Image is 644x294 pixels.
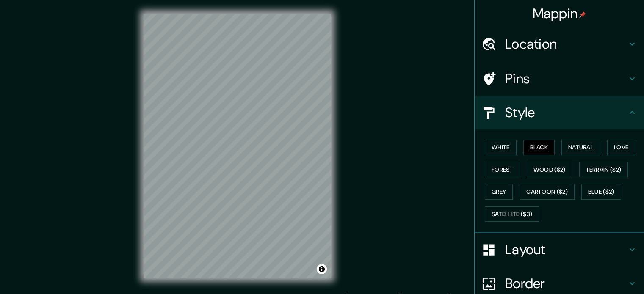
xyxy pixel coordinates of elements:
button: Blue ($2) [581,184,621,200]
div: Pins [475,62,644,96]
h4: Pins [505,70,627,87]
h4: Border [505,275,627,292]
h4: Mappin [533,5,586,22]
button: Grey [485,184,513,200]
button: Cartoon ($2) [520,184,575,200]
h4: Location [505,36,627,52]
div: Location [475,27,644,61]
h4: Layout [505,241,627,258]
h4: Style [505,104,627,121]
button: Toggle attribution [317,264,327,274]
button: Satellite ($3) [485,206,539,222]
button: White [485,140,517,155]
button: Love [607,140,635,155]
iframe: Help widget launcher [569,261,635,285]
button: Forest [485,162,520,178]
div: Layout [475,233,644,267]
button: Black [523,140,555,155]
img: pin-icon.png [579,11,586,18]
button: Wood ($2) [527,162,572,178]
button: Terrain ($2) [579,162,628,178]
div: Style [475,96,644,129]
canvas: Map [144,14,331,278]
button: Natural [561,140,600,155]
